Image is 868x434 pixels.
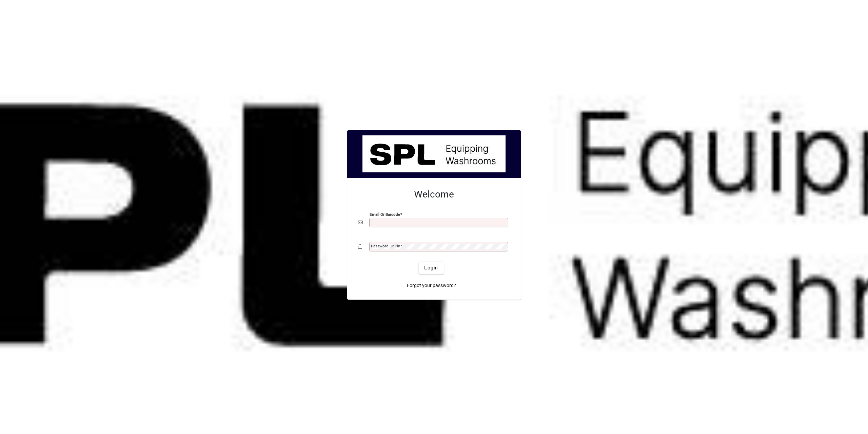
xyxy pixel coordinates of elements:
[407,282,456,289] span: Forgot your password?
[371,244,400,248] mat-label: Password or Pin
[424,264,438,271] span: Login
[419,262,443,274] button: Login
[358,189,510,200] h2: Welcome
[404,279,459,291] a: Forgot your password?
[370,212,400,217] mat-label: Email or Barcode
